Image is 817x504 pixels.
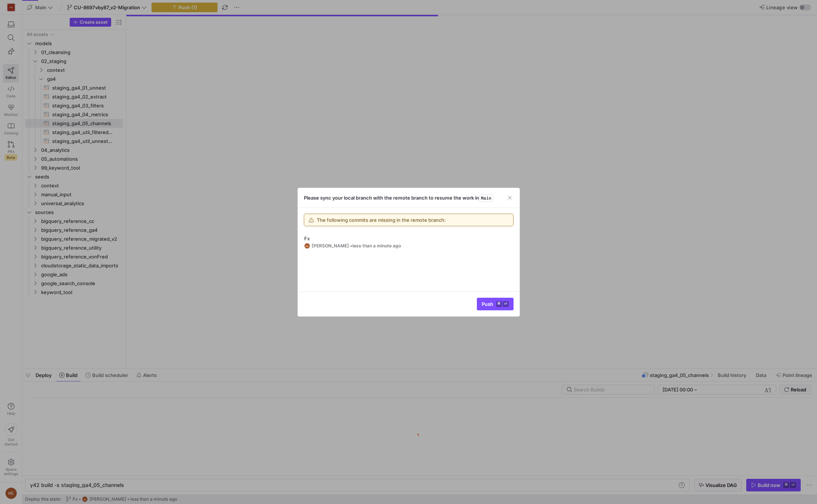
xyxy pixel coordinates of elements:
kbd: ⏎ [503,301,509,307]
span: Main [479,194,493,202]
span: Push [482,301,509,307]
span: The following commits are missing in the remote branch: [317,217,446,223]
button: Push⌘⏎ [477,298,514,310]
div: [PERSON_NAME] • [312,243,401,248]
span: less than a minute ago [352,243,401,248]
h3: Please sync your local branch with the remote branch to resume the work in [304,195,493,201]
button: FxME[PERSON_NAME] •less than a minute ago [298,232,519,252]
kbd: ⌘ [496,301,502,307]
div: Fx [304,236,513,241]
div: ME [304,243,310,249]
